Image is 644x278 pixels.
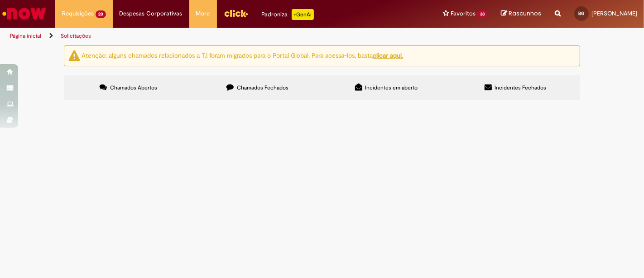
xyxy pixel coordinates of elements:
img: ServiceNow [1,5,48,23]
span: 20 [96,10,106,18]
span: [PERSON_NAME] [591,10,637,17]
p: +GenAi [292,9,314,20]
span: BG [579,10,585,16]
span: Despesas Corporativas [120,9,183,18]
a: Página inicial [10,32,41,40]
a: clicar aqui. [373,51,403,60]
span: More [196,9,210,18]
span: Chamados Fechados [237,84,288,91]
span: Incidentes em aberto [365,84,418,91]
span: Rascunhos [509,9,541,18]
span: Incidentes Fechados [495,84,547,91]
ul: Trilhas de página [7,28,423,45]
div: Padroniza [262,9,314,20]
span: Chamados Abertos [110,84,157,91]
a: Rascunhos [501,10,541,18]
img: click_logo_yellow_360x200.png [224,6,248,20]
span: 38 [477,10,487,18]
a: Solicitações [61,32,91,40]
span: Favoritos [451,9,476,18]
ng-bind-html: Atenção: alguns chamados relacionados a T.I foram migrados para o Portal Global. Para acessá-los,... [82,51,403,60]
span: Requisições [62,9,94,18]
